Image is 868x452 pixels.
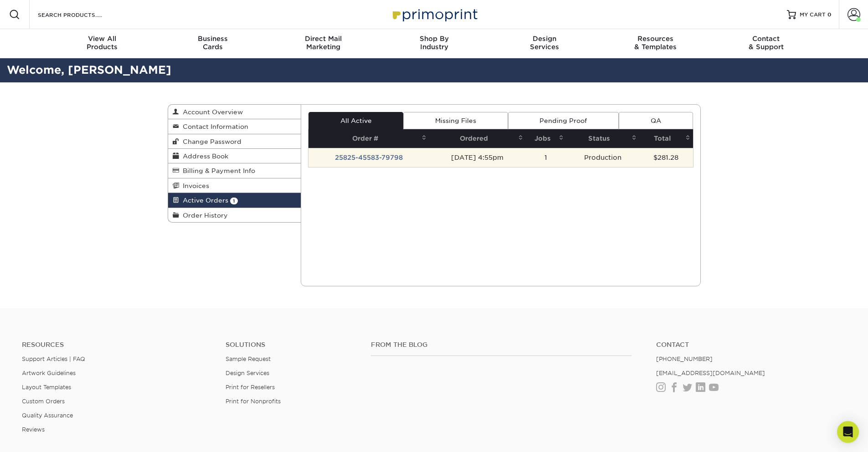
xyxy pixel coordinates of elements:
[489,35,600,43] span: Design
[379,35,489,51] div: Industry
[268,29,379,58] a: Direct MailMarketing
[226,398,281,405] a: Print for Nonprofits
[308,148,429,167] td: 25825-45583-79798
[308,112,403,129] a: All Active
[179,182,209,189] span: Invoices
[489,35,600,51] div: Services
[639,129,693,148] th: Total
[22,384,71,391] a: Layout Templates
[711,29,822,58] a: Contact& Support
[526,129,566,148] th: Jobs
[429,129,526,148] th: Ordered
[22,398,65,405] a: Custom Orders
[179,123,248,130] span: Contact Information
[168,193,301,208] a: Active Orders 1
[37,9,126,20] input: SEARCH PRODUCTS.....
[526,148,566,167] td: 1
[508,112,619,129] a: Pending Proof
[168,178,301,193] a: Invoices
[371,341,632,349] h4: From the Blog
[429,148,526,167] td: [DATE] 4:55pm
[379,29,489,58] a: Shop ByIndustry
[600,35,711,43] span: Resources
[179,138,241,145] span: Change Password
[168,149,301,163] a: Address Book
[22,370,76,376] a: Artwork Guidelines
[47,35,158,51] div: Products
[639,148,693,167] td: $281.28
[179,152,228,160] span: Address Book
[179,167,255,174] span: Billing & Payment Info
[600,29,711,58] a: Resources& Templates
[47,35,158,43] span: View All
[656,356,713,362] a: [PHONE_NUMBER]
[179,197,228,204] span: Active Orders
[656,341,846,349] a: Contact
[800,11,826,19] span: MY CART
[2,424,77,449] iframe: Google Customer Reviews
[711,35,822,43] span: Contact
[22,356,85,362] a: Support Articles | FAQ
[268,35,379,51] div: Marketing
[168,134,301,149] a: Change Password
[566,129,639,148] th: Status
[22,341,212,349] h4: Resources
[168,208,301,222] a: Order History
[389,5,480,24] img: Primoprint
[656,370,765,376] a: [EMAIL_ADDRESS][DOMAIN_NAME]
[230,198,238,204] span: 1
[157,35,268,43] span: Business
[157,29,268,58] a: BusinessCards
[168,105,301,119] a: Account Overview
[226,370,269,376] a: Design Services
[827,11,832,18] span: 0
[403,112,508,129] a: Missing Files
[600,35,711,51] div: & Templates
[711,35,822,51] div: & Support
[168,119,301,134] a: Contact Information
[489,29,600,58] a: DesignServices
[379,35,489,43] span: Shop By
[226,341,357,349] h4: Solutions
[566,148,639,167] td: Production
[179,108,243,116] span: Account Overview
[308,129,429,148] th: Order #
[837,421,859,443] div: Open Intercom Messenger
[168,163,301,178] a: Billing & Payment Info
[157,35,268,51] div: Cards
[268,35,379,43] span: Direct Mail
[47,29,158,58] a: View AllProducts
[22,412,73,419] a: Quality Assurance
[619,112,693,129] a: QA
[226,384,275,391] a: Print for Resellers
[226,356,271,362] a: Sample Request
[179,212,228,219] span: Order History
